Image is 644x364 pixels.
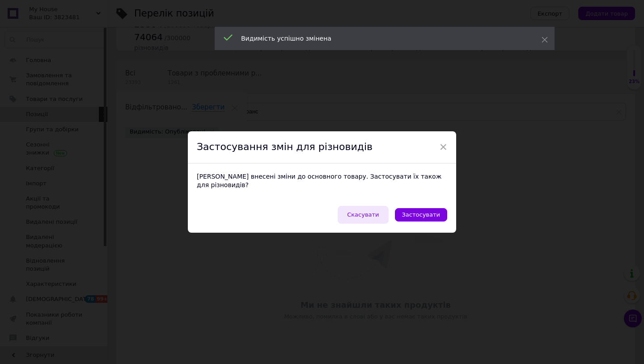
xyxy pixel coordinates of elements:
[197,172,447,190] div: [PERSON_NAME] внесені зміни до основного товару. Застосувати їх також для різновидів?
[395,208,447,222] button: Застосувати
[241,34,519,43] div: Видимість успішно змінена
[439,139,447,155] span: ×
[338,206,388,224] button: Скасувати
[402,211,440,218] span: Застосувати
[347,211,379,218] span: Скасувати
[188,131,456,163] div: Застосування змін для різновидів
